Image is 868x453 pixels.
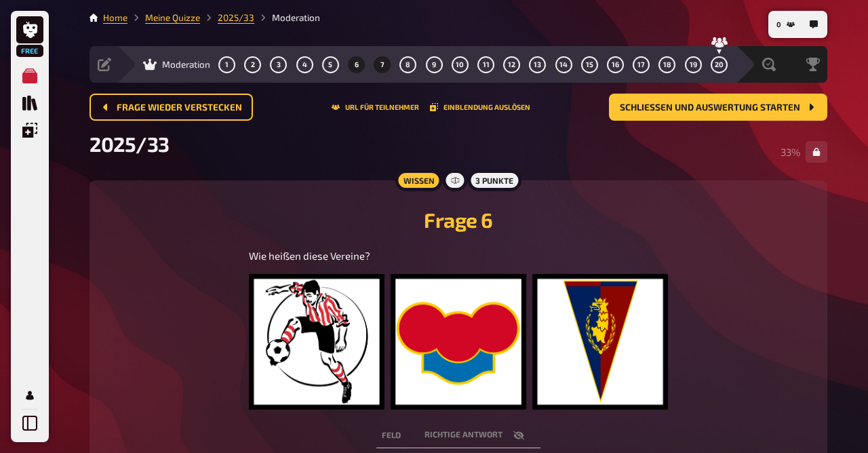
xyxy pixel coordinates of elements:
button: URL für Teilnehmer [332,103,419,111]
button: 0 [771,14,800,35]
button: 19 [682,54,704,75]
button: 7 [372,54,393,75]
button: 6 [346,54,368,75]
button: 18 [656,54,678,75]
span: Moderation [162,59,210,70]
button: 8 [397,54,419,75]
button: Schließen und Auswertung starten [609,94,827,121]
li: 2025/33 [200,11,254,24]
span: 10 [456,61,464,68]
span: Schließen und Auswertung starten [620,103,800,113]
span: Free [18,47,42,55]
span: 9 [432,61,436,68]
span: Frage wieder verstecken [117,103,242,113]
th: Feld [376,423,419,448]
span: 8 [406,61,410,68]
img: image [249,274,669,410]
span: 5 [328,61,332,68]
button: 17 [631,54,652,75]
span: 2025/33 [90,132,170,156]
li: Meine Quizze [127,11,200,24]
a: Profil [16,382,43,409]
button: 4 [294,54,315,75]
a: Quiz Sammlung [16,90,43,117]
span: 4 [302,61,307,68]
button: 14 [553,54,574,75]
a: Meine Quizze [145,12,200,23]
span: 19 [690,61,697,68]
span: 6 [355,61,359,68]
button: Einblendung auslösen [430,103,530,111]
a: Meine Quizze [16,62,43,90]
button: 1 [216,54,238,75]
div: 3 Punkte [467,170,521,191]
button: 2 [242,54,264,75]
button: 12 [501,54,523,75]
span: 0 [776,21,781,28]
button: Frage wieder verstecken [90,94,253,121]
span: 33 % [781,146,800,158]
div: Wissen [395,170,442,191]
span: 15 [586,61,593,68]
span: 1 [225,61,229,68]
button: 5 [319,54,341,75]
a: 2025/33 [218,12,254,23]
span: 14 [559,61,568,68]
th: Richtige Antwort [419,423,540,448]
span: 7 [380,61,384,68]
span: 16 [612,61,619,68]
li: Home [103,11,127,24]
button: 11 [475,54,497,75]
button: 13 [527,54,549,75]
span: 12 [508,61,515,68]
h2: Frage 6 [106,208,811,232]
span: 11 [483,61,490,68]
a: Einblendungen [16,117,43,144]
li: Moderation [254,11,320,24]
span: 13 [534,61,541,68]
button: 20 [708,54,730,75]
span: 18 [663,61,671,68]
button: 3 [268,54,290,75]
span: Wie heißen diese Vereine? [249,250,370,262]
span: 2 [251,61,255,68]
span: 20 [715,61,724,68]
button: 9 [423,54,445,75]
span: 3 [277,61,281,68]
span: 17 [637,61,645,68]
button: 10 [449,54,471,75]
button: 15 [578,54,600,75]
button: 16 [605,54,627,75]
a: Home [103,12,127,23]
